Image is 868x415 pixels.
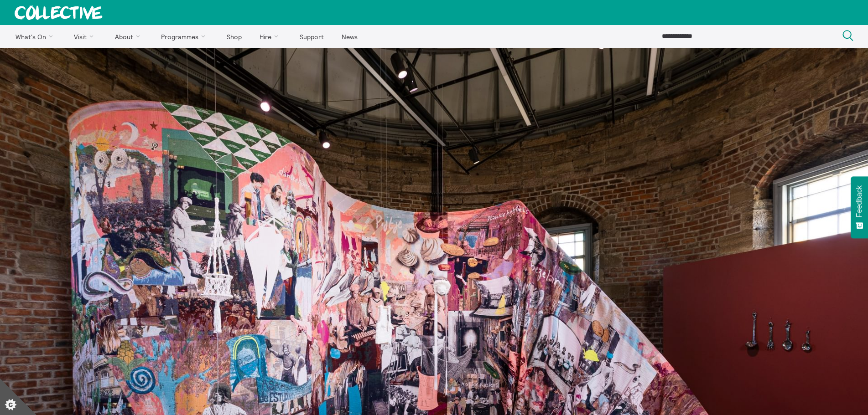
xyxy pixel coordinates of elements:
[333,25,365,48] a: News
[855,185,863,217] span: Feedback
[107,25,151,48] a: About
[291,25,332,48] a: Support
[153,25,217,48] a: Programmes
[7,25,64,48] a: What's On
[851,176,868,238] button: Feedback - Show survey
[252,25,290,48] a: Hire
[66,25,105,48] a: Visit
[218,25,249,48] a: Shop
